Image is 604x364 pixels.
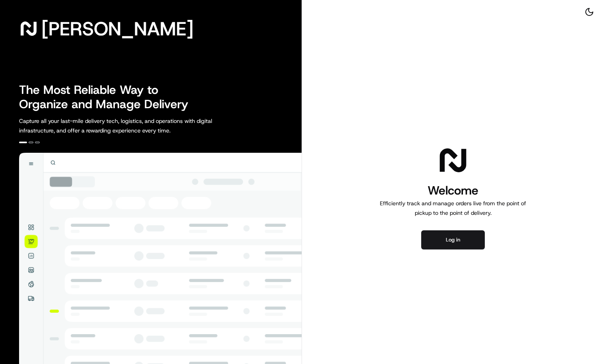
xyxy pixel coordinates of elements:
span: [PERSON_NAME] [41,21,194,37]
p: Efficiently track and manage orders live from the point of pickup to the point of delivery. [377,199,529,218]
h2: The Most Reliable Way to Organize and Manage Delivery [19,83,197,111]
button: Log in [421,230,485,249]
h1: Welcome [377,183,529,199]
p: Capture all your last-mile delivery tech, logistics, and operations with digital infrastructure, ... [19,116,248,135]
